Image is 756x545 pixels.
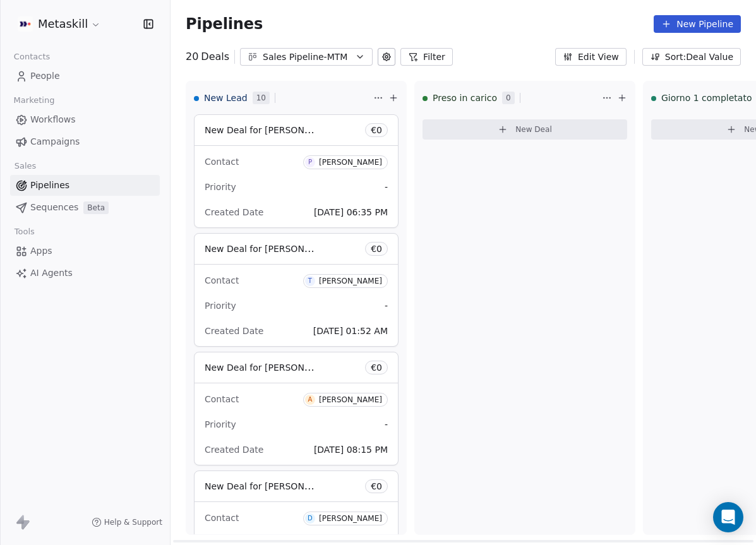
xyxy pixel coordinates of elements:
div: D [308,513,313,524]
span: Contacts [8,47,56,66]
button: New Deal [423,119,627,140]
div: P [308,157,312,167]
span: New Lead [204,92,248,104]
a: Campaigns [10,131,160,152]
a: Help & Support [92,517,162,527]
button: Filter [400,48,453,66]
span: Beta [83,201,109,214]
button: Sort: Deal Value [642,48,741,66]
span: People [30,69,60,83]
a: Workflows [10,109,160,130]
span: 10 [253,92,270,104]
span: [DATE] 06:35 PM [314,207,388,217]
span: Giorno 1 completato [661,92,752,104]
span: Priority [205,419,236,429]
span: - [385,418,388,431]
span: - [385,181,388,193]
span: € 0 [371,480,382,493]
span: Deals [201,49,229,64]
a: AI Agents [10,263,160,284]
span: Contact [205,275,239,285]
span: Contact [205,157,239,167]
a: SequencesBeta [10,197,160,218]
span: Priority [205,301,236,311]
img: AVATAR%20METASKILL%20-%20Colori%20Positivo.png [18,16,33,32]
span: AI Agents [30,267,73,280]
span: € 0 [371,124,382,136]
span: Campaigns [30,135,80,148]
span: Pipelines [30,179,69,192]
span: - [385,299,388,312]
div: [PERSON_NAME] [319,514,382,523]
a: Apps [10,241,160,261]
span: € 0 [371,361,382,374]
div: T [308,276,312,286]
span: Help & Support [104,517,162,527]
div: New Lead10 [194,81,371,114]
span: Marketing [8,91,60,110]
div: New Deal for [PERSON_NAME]€0ContactT[PERSON_NAME]Priority-Created Date[DATE] 01:52 AM [194,233,399,347]
div: Open Intercom Messenger [713,502,743,532]
div: New Deal for [PERSON_NAME]€0ContactP[PERSON_NAME]Priority-Created Date[DATE] 06:35 PM [194,114,399,228]
span: Pipelines [186,15,263,33]
div: Sales Pipeline-MTM [263,51,350,64]
span: € 0 [371,243,382,255]
button: Metaskill [15,13,104,35]
span: New Deal for [PERSON_NAME] [205,361,338,373]
span: Tools [9,222,40,241]
span: New Deal for [PERSON_NAME] [205,124,338,136]
div: [PERSON_NAME] [319,277,382,285]
span: Created Date [205,326,263,336]
span: Sequences [30,201,78,214]
span: New Deal for [PERSON_NAME] [205,480,338,492]
span: Workflows [30,113,76,126]
span: Metaskill [38,16,88,32]
button: Edit View [555,48,627,66]
a: Pipelines [10,175,160,196]
span: Apps [30,244,52,258]
div: [PERSON_NAME] [319,395,382,404]
span: Contact [205,394,239,404]
span: [DATE] 01:52 AM [313,326,388,336]
span: New Deal for [PERSON_NAME] [205,243,338,255]
a: People [10,66,160,87]
button: New Pipeline [654,15,741,33]
div: Preso in carico0 [423,81,599,114]
span: Preso in carico [433,92,497,104]
span: 0 [502,92,515,104]
span: Created Date [205,207,263,217]
span: Priority [205,182,236,192]
div: A [308,395,312,405]
span: New Deal [515,124,552,135]
div: New Deal for [PERSON_NAME]€0ContactA[PERSON_NAME]Priority-Created Date[DATE] 08:15 PM [194,352,399,465]
span: [DATE] 08:15 PM [314,445,388,455]
div: [PERSON_NAME] [319,158,382,167]
span: Created Date [205,445,263,455]
span: Sales [9,157,42,176]
span: Contact [205,513,239,523]
div: 20 [186,49,229,64]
